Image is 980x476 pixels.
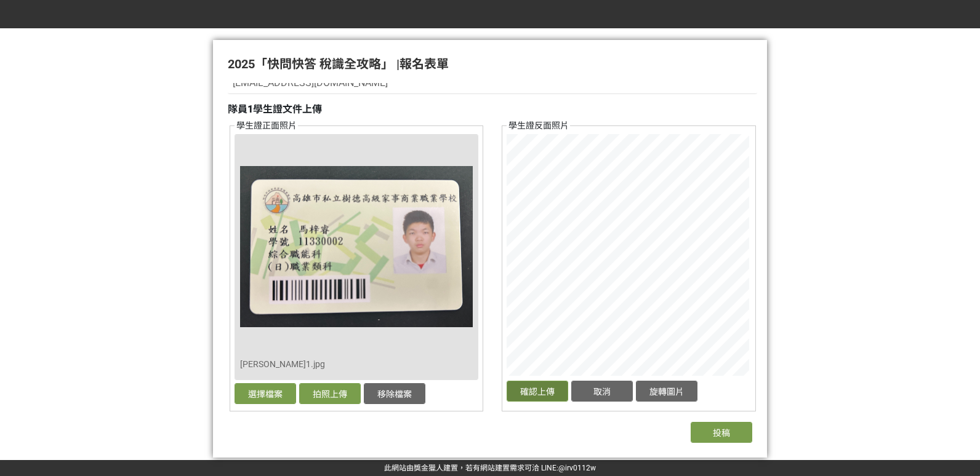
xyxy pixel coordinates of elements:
[384,464,596,472] span: 可洽 LINE:
[571,381,633,402] button: 取消
[235,383,296,404] button: 選擇檔案
[240,140,473,354] img: Image
[507,119,570,132] legend: 學生證反面照片
[228,57,400,71] span: 2025「快問快答 稅識全攻略」 |
[240,354,325,375] span: [PERSON_NAME]1.jpg
[364,383,425,404] button: 移除檔案
[507,381,568,402] button: 確認上傳
[636,381,697,402] button: 旋轉圖片
[384,464,524,472] a: 此網站由獎金獵人建置，若有網站建置需求
[558,464,596,472] a: @irv0112w
[400,57,449,71] span: 報名表單
[691,422,752,443] button: 投稿
[299,383,361,404] button: 拍照上傳
[713,428,730,438] span: 投稿
[228,103,322,115] span: 隊員1學生證文件上傳
[235,119,298,132] legend: 學生證正面照片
